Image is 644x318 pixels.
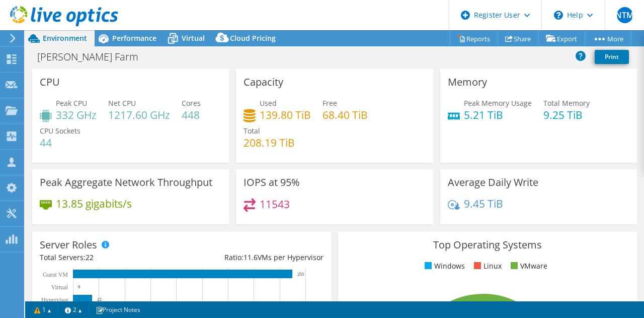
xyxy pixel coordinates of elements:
span: Performance [112,33,156,43]
h4: 448 [182,109,201,120]
text: 0 [78,284,80,289]
a: 1 [27,303,58,316]
span: CPU Sockets [40,126,80,136]
a: Project Notes [89,303,147,316]
h4: 1217.60 GHz [108,109,170,120]
a: 2 [58,303,89,316]
svg: \n [554,11,563,20]
a: Print [595,50,629,64]
span: NTM [617,7,633,23]
h4: 13.85 gigabits/s [56,198,132,209]
text: Guest VM [43,271,68,278]
li: Windows [422,261,465,272]
a: Export [538,31,585,46]
span: Peak CPU [56,98,87,108]
text: Virtual [51,284,68,291]
h4: 9.45 TiB [464,198,503,209]
h3: IOPS at 95% [244,177,300,188]
h3: CPU [40,77,60,88]
h4: 68.40 TiB [323,109,368,120]
a: More [585,31,631,46]
h3: Peak Aggregate Network Throughput [40,177,212,188]
span: Total Memory [543,98,590,108]
text: Hypervisor [41,296,68,303]
h4: 11543 [260,199,290,210]
h4: 5.21 TiB [464,109,532,120]
div: Total Servers: [40,252,182,263]
h3: Server Roles [40,239,97,250]
span: Net CPU [108,98,136,108]
div: Ratio: VMs per Hypervisor [182,252,324,263]
span: Used [260,98,277,108]
h4: 332 GHz [56,109,97,120]
h3: Average Daily Write [448,177,538,188]
span: Free [323,98,337,108]
span: 11.6 [244,252,258,262]
span: 22 [86,252,94,262]
h4: 208.19 TiB [244,137,295,148]
span: Peak Memory Usage [464,98,532,108]
span: Virtual [182,33,205,43]
span: Environment [43,33,87,43]
span: Cloud Pricing [230,33,276,43]
h3: Capacity [244,77,283,88]
h4: 139.80 TiB [260,109,311,120]
h4: 9.25 TiB [543,109,590,120]
text: 255 [297,272,304,277]
h1: [PERSON_NAME] Farm [33,51,154,62]
text: 22 [97,297,102,302]
h4: 44 [40,137,80,148]
span: Cores [182,98,201,108]
h3: Memory [448,77,487,88]
span: Total [244,126,260,136]
h3: Top Operating Systems [346,239,629,250]
li: VMware [508,261,547,272]
li: Linux [471,261,502,272]
a: Reports [450,31,498,46]
a: Share [498,31,539,46]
